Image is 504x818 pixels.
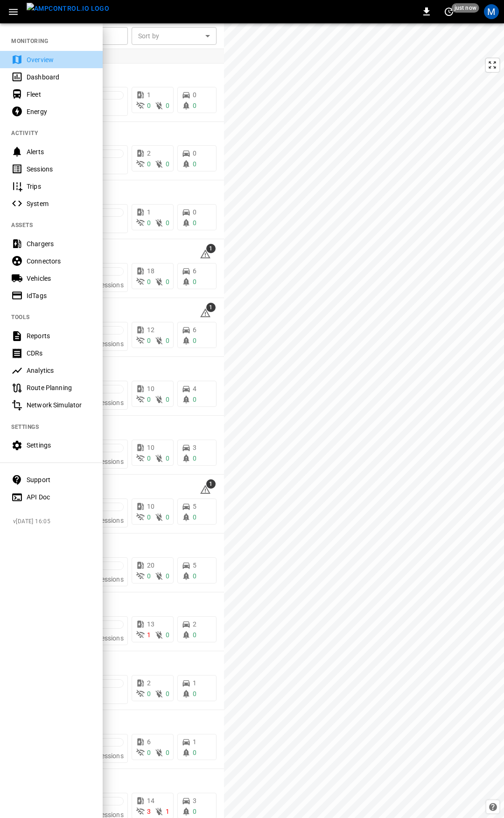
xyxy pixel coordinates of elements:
[27,199,91,208] div: System
[27,55,91,64] div: Overview
[27,164,91,174] div: Sessions
[452,3,479,13] span: just now
[27,349,91,358] div: CDRs
[27,291,91,300] div: IdTags
[27,256,91,266] div: Connectors
[27,239,91,249] div: Chargers
[27,331,91,341] div: Reports
[27,274,91,283] div: Vehicles
[27,492,91,502] div: API Doc
[27,90,91,99] div: Fleet
[27,72,91,82] div: Dashboard
[484,4,499,19] div: profile-icon
[27,147,91,156] div: Alerts
[27,441,91,450] div: Settings
[13,517,95,526] span: v [DATE] 16:05
[27,182,91,191] div: Trips
[27,475,91,484] div: Support
[27,107,91,116] div: Energy
[27,3,109,14] img: ampcontrol.io logo
[27,383,91,392] div: Route Planning
[27,400,91,410] div: Network Simulator
[441,4,456,19] button: set refresh interval
[27,366,91,375] div: Analytics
